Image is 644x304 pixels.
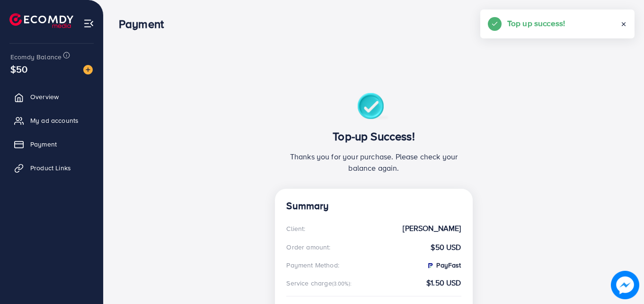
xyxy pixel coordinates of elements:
[286,224,305,233] div: Client:
[30,116,79,125] span: My ad accounts
[7,135,96,154] a: Payment
[10,52,62,62] span: Ecomdy Balance
[426,262,434,269] img: PayFast
[286,260,339,270] div: Payment Method:
[332,280,352,287] small: (3.00%):
[431,242,461,253] strong: $50 USD
[7,158,96,177] a: Product Links
[286,278,354,288] div: Service charge
[9,13,73,28] img: logo
[286,151,461,174] p: Thanks you for your purchase. Please check your balance again.
[403,223,461,234] strong: [PERSON_NAME]
[286,200,461,212] h4: Summary
[30,92,59,101] span: Overview
[286,242,330,252] div: Order amount:
[30,139,57,149] span: Payment
[611,271,639,299] img: image
[83,18,94,29] img: menu
[426,260,461,270] strong: PayFast
[30,163,71,173] span: Product Links
[357,93,391,122] img: success
[83,65,93,74] img: image
[286,129,461,143] h3: Top-up Success!
[7,111,96,130] a: My ad accounts
[426,277,461,288] strong: $1.50 USD
[119,17,171,31] h3: Payment
[7,87,96,106] a: Overview
[507,17,565,29] h5: Top up success!
[10,62,27,76] span: $50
